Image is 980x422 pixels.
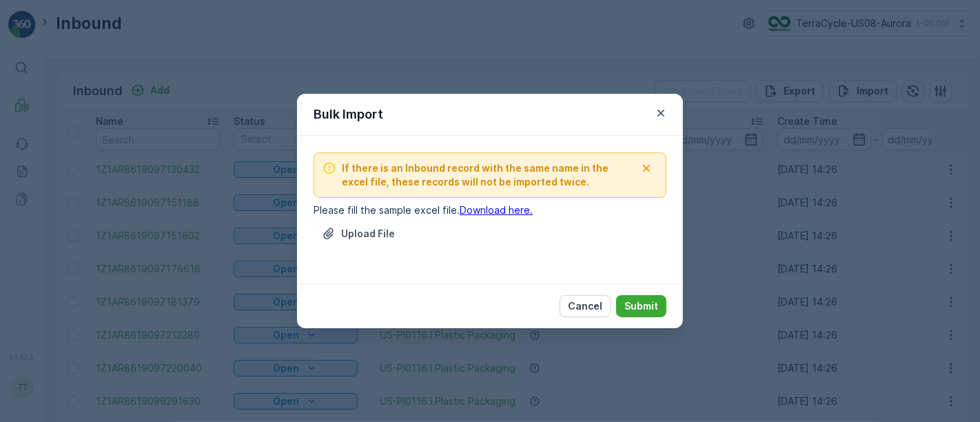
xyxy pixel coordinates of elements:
[314,105,383,124] p: Bulk Import
[568,299,602,313] p: Cancel
[624,299,658,313] p: Submit
[560,295,611,317] button: Cancel
[460,204,533,216] a: Download here.
[314,223,403,245] button: Upload File
[616,295,666,317] button: Submit
[314,203,666,217] p: Please fill the sample excel file.
[342,161,635,189] span: If there is an Inbound record with the same name in the excel file, these records will not be imp...
[341,227,395,241] p: Upload File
